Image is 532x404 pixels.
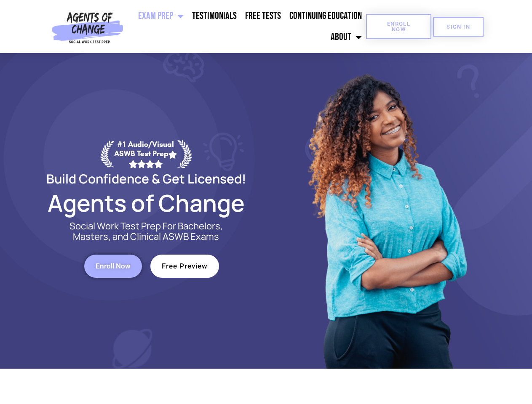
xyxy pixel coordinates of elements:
a: SIGN IN [433,17,484,37]
a: About [326,27,366,48]
nav: Menu [127,5,366,48]
span: Enroll Now [380,21,418,32]
a: Free Tests [241,5,285,27]
span: SIGN IN [446,24,470,29]
a: Enroll Now [366,14,431,39]
a: Continuing Education [285,5,366,27]
img: Website Image 1 (1) [302,53,471,369]
p: Social Work Test Prep For Bachelors, Masters, and Clinical ASWB Exams [60,221,233,242]
a: Testimonials [188,5,241,27]
span: Enroll Now [96,263,131,270]
h2: Agents of Change [26,193,266,213]
div: #1 Audio/Visual ASWB Test Prep [114,140,177,168]
a: Enroll Now [84,255,142,278]
a: Exam Prep [134,5,188,27]
span: Free Preview [162,263,208,270]
a: Free Preview [150,255,219,278]
h2: Build Confidence & Get Licensed! [26,173,266,185]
